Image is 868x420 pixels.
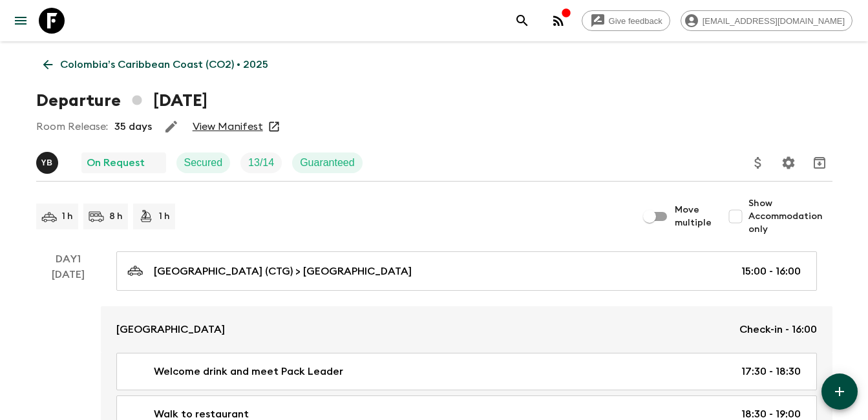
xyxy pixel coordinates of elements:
p: 35 days [114,119,152,134]
p: [GEOGRAPHIC_DATA] [116,322,225,337]
button: search adventures [509,8,535,34]
p: Welcome drink and meet Pack Leader [154,364,343,379]
span: Show Accommodation only [748,197,832,236]
h1: Departure [DATE] [36,88,207,114]
button: YB [36,152,61,174]
p: 15:00 - 16:00 [741,264,801,279]
p: On Request [87,155,145,171]
p: Day 1 [36,251,101,267]
p: 17:30 - 18:30 [741,364,801,379]
a: Give feedback [582,10,670,31]
div: Secured [176,152,231,173]
a: Welcome drink and meet Pack Leader17:30 - 18:30 [116,353,817,390]
p: Check-in - 16:00 [739,322,817,337]
span: Give feedback [602,16,670,26]
button: menu [8,8,34,34]
button: Archive (Completed, Cancelled or Unsynced Departures only) [807,150,832,176]
p: Y B [41,158,53,168]
div: [EMAIL_ADDRESS][DOMAIN_NAME] [681,10,852,31]
p: 1 h [159,210,170,223]
span: [EMAIL_ADDRESS][DOMAIN_NAME] [695,16,852,26]
p: 1 h [62,210,73,223]
p: Room Release: [36,119,108,134]
button: Settings [776,150,801,176]
a: Colombia’s Caribbean Coast (CO2) • 2025 [36,52,275,78]
div: Trip Fill [240,152,282,173]
a: [GEOGRAPHIC_DATA] (CTG) > [GEOGRAPHIC_DATA]15:00 - 16:00 [116,251,817,291]
a: View Manifest [193,120,263,133]
p: 8 h [109,210,123,223]
p: Secured [184,155,223,171]
p: Guaranteed [300,155,355,171]
p: 13 / 14 [248,155,274,171]
button: Update Price, Early Bird Discount and Costs [745,150,771,176]
p: [GEOGRAPHIC_DATA] (CTG) > [GEOGRAPHIC_DATA] [154,264,412,279]
a: [GEOGRAPHIC_DATA]Check-in - 16:00 [101,306,832,353]
span: Yohan Bayona [36,156,61,166]
p: Colombia’s Caribbean Coast (CO2) • 2025 [60,57,268,72]
span: Move multiple [675,204,712,229]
